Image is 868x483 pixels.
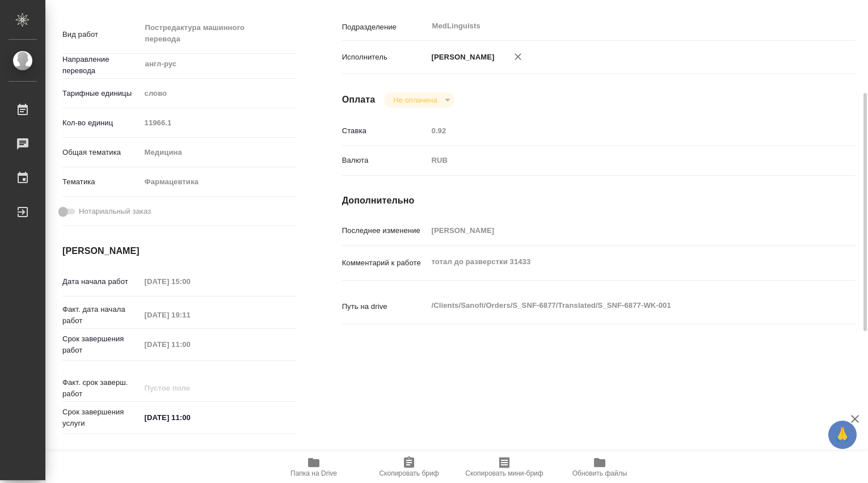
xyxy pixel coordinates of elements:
[457,451,552,483] button: Скопировать мини-бриф
[572,469,627,477] span: Обновить файлы
[266,451,361,483] button: Папка на Drive
[62,54,141,77] p: Направление перевода
[62,333,141,356] p: Срок завершения работ
[342,225,428,236] p: Последнее изменение
[428,151,813,170] div: RUB
[428,296,813,315] textarea: /Clients/Sanofi/Orders/S_SNF-6877/Translated/S_SNF-6877-WK-001
[342,52,428,63] p: Исполнитель
[379,469,439,477] span: Скопировать бриф
[428,222,813,239] input: Пустое поле
[342,125,428,137] p: Ставка
[62,406,141,429] p: Срок завершения услуги
[428,52,495,63] p: [PERSON_NAME]
[62,276,141,287] p: Дата начала работ
[62,377,141,400] p: Факт. срок заверш. работ
[141,115,297,131] input: Пустое поле
[428,252,813,272] textarea: тотал до разверстки 31433
[141,84,297,103] div: слово
[342,257,428,269] p: Комментарий к работе
[141,273,240,290] input: Пустое поле
[141,336,240,353] input: Пустое поле
[290,469,337,477] span: Папка на Drive
[342,22,428,33] p: Подразделение
[62,117,141,129] p: Кол-во единиц
[342,301,428,312] p: Путь на drive
[62,147,141,158] p: Общая тематика
[361,451,457,483] button: Скопировать бриф
[428,122,813,139] input: Пустое поле
[828,421,857,449] button: 🙏
[62,176,141,188] p: Тематика
[342,194,856,207] h4: Дополнительно
[141,307,240,323] input: Пустое поле
[384,92,454,108] div: Не оплачена
[390,95,440,105] button: Не оплачена
[505,44,530,69] button: Удалить исполнителя
[833,423,852,447] span: 🙏
[62,29,141,40] p: Вид работ
[141,409,240,426] input: ✎ Введи что-нибудь
[141,143,297,162] div: Медицина
[62,304,141,327] p: Факт. дата начала работ
[342,155,428,166] p: Валюта
[141,380,240,396] input: Пустое поле
[552,451,647,483] button: Обновить файлы
[342,93,376,107] h4: Оплата
[62,244,297,258] h4: [PERSON_NAME]
[79,206,151,217] span: Нотариальный заказ
[62,88,141,99] p: Тарифные единицы
[465,469,543,477] span: Скопировать мини-бриф
[141,172,297,192] div: Фармацевтика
